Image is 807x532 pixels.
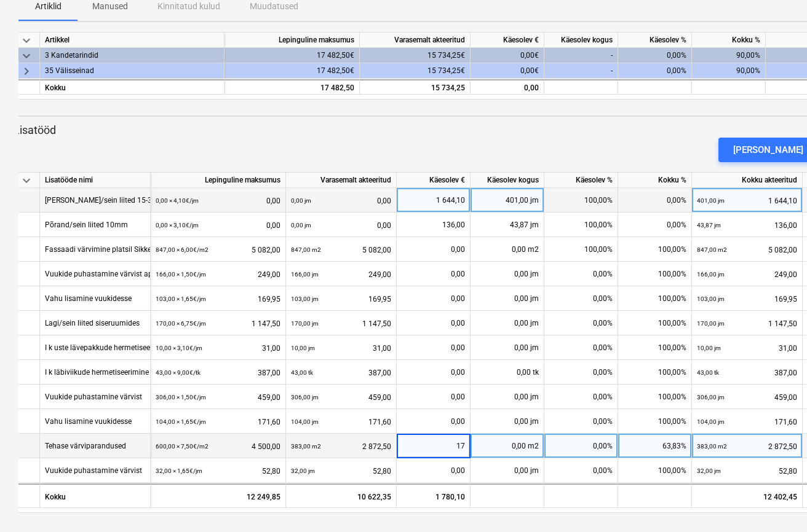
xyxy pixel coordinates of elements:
[45,385,142,409] div: Vuukide puhastamine värvist
[291,197,311,204] small: 0,00 jm
[471,188,544,213] div: 401,00 jm
[618,173,692,188] div: Kokku %
[45,48,219,63] div: 3 Kandetarindid
[618,360,692,385] div: 100,00%
[697,213,797,238] div: 136,00
[697,385,797,410] div: 459,00
[544,188,618,213] div: 100,00%
[544,385,618,409] div: 0,00%
[360,33,471,48] div: Varasemalt akteeritud
[291,443,321,450] small: 383,00 m2
[156,271,206,278] small: 166,00 × 1,50€ / jm
[697,222,721,229] small: 43,87 jm
[40,483,151,508] div: Kokku
[402,335,465,360] div: 0,00
[402,237,465,262] div: 0,00
[471,286,544,311] div: 0,00 jm
[291,271,319,278] small: 166,00 jm
[402,213,465,237] div: 136,00
[402,458,465,483] div: 0,00
[544,335,618,360] div: 0,00%
[19,173,34,188] span: keyboard_arrow_down
[692,48,766,63] div: 90,00%
[156,311,280,336] div: 1 147,50
[697,262,797,287] div: 249,00
[402,286,465,311] div: 0,00
[291,434,391,459] div: 2 872,50
[697,369,719,376] small: 43,00 tk
[19,33,34,48] span: keyboard_arrow_down
[156,320,206,327] small: 170,00 × 6,75€ / jm
[697,418,725,425] small: 104,00 jm
[618,311,692,335] div: 100,00%
[618,188,692,213] div: 0,00%
[544,63,618,79] div: -
[697,246,727,253] small: 847,00 m2
[697,458,797,483] div: 52,80
[286,173,397,188] div: Varasemalt akteeritud
[697,409,797,434] div: 171,60
[40,79,225,95] div: Kokku
[45,63,219,79] div: 35 Välisseinad
[397,173,471,188] div: Käesolev €
[471,409,544,434] div: 0,00 jm
[45,262,161,286] div: Vuukide puhastamine värvist aprill
[471,173,544,188] div: Käesolev kogus
[471,385,544,409] div: 0,00 jm
[156,335,280,361] div: 31,00
[618,458,692,483] div: 100,00%
[45,409,132,433] div: Vahu lisamine vuukidesse
[225,63,360,79] div: 17 482,50€
[291,320,319,327] small: 170,00 jm
[19,49,34,63] span: keyboard_arrow_down
[291,311,391,336] div: 1 147,50
[471,33,544,48] div: Käesolev €
[156,237,280,262] div: 5 082,00
[156,418,206,425] small: 104,00 × 1,65€ / jm
[544,409,618,434] div: 0,00%
[697,335,797,361] div: 31,00
[156,369,201,376] small: 43,00 × 9,00€ / tk
[697,311,797,336] div: 1 147,50
[471,79,544,95] div: 0,00
[156,197,199,204] small: 0,00 × 4,10€ / jm
[402,360,465,385] div: 0,00
[697,188,797,213] div: 1 644,10
[618,63,692,79] div: 0,00%
[45,213,128,237] div: Põrand/sein liited 10mm
[692,63,766,79] div: 90,00%
[618,335,692,360] div: 100,00%
[156,286,280,311] div: 169,95
[402,409,465,434] div: 0,00
[733,142,803,158] div: [PERSON_NAME]
[618,434,692,458] div: 63,83%
[697,295,725,302] small: 103,00 jm
[291,369,313,376] small: 43,00 tk
[156,345,202,351] small: 10,00 × 3,10€ / jm
[697,467,721,474] small: 32,00 jm
[291,458,391,483] div: 52,80
[156,434,280,459] div: 4 500,00
[360,48,471,63] div: 15 734,25€
[156,222,199,229] small: 0,00 × 3,10€ / jm
[544,262,618,286] div: 0,00%
[40,173,151,188] div: Lisatööde nimi
[471,48,544,63] div: 0,00€
[291,188,391,213] div: 0,00
[618,385,692,409] div: 100,00%
[156,295,206,302] small: 103,00 × 1,65€ / jm
[544,458,618,483] div: 0,00%
[544,33,618,48] div: Käesolev kogus
[697,360,797,385] div: 387,00
[156,467,202,474] small: 32,00 × 1,65€ / jm
[291,345,315,351] small: 10,00 jm
[471,458,544,483] div: 0,00 jm
[291,418,319,425] small: 104,00 jm
[697,443,727,450] small: 383,00 m2
[618,213,692,237] div: 0,00%
[544,173,618,188] div: Käesolev %
[471,262,544,286] div: 0,00 jm
[291,360,391,385] div: 387,00
[156,458,280,483] div: 52,80
[19,64,34,79] span: keyboard_arrow_right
